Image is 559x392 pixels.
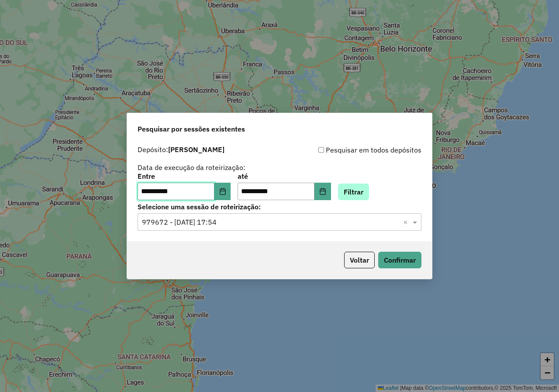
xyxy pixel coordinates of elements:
[403,217,411,227] span: Clear all
[314,183,331,200] button: Choose Date
[214,183,231,200] button: Choose Date
[378,252,421,268] button: Confirmar
[138,171,231,181] label: Entre
[138,201,421,212] label: Selecione uma sessão de roteirização:
[238,171,331,181] label: até
[138,162,245,173] label: Data de execução da roteirização:
[279,145,421,155] div: Pesquisar em todos depósitos
[138,124,245,134] span: Pesquisar por sessões existentes
[168,145,224,154] strong: [PERSON_NAME]
[338,184,369,200] button: Filtrar
[138,144,224,155] label: Depósito:
[344,252,375,268] button: Voltar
